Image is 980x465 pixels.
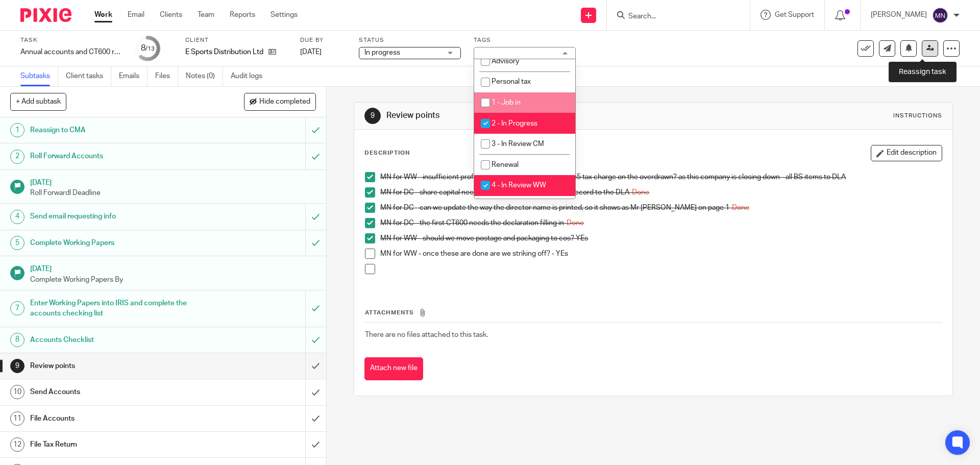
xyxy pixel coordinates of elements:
[732,204,749,211] span: Done
[155,66,178,86] a: Files
[932,7,948,23] img: svg%3E
[300,36,346,44] label: Due by
[364,108,381,124] div: 9
[380,187,941,198] p: MN for DC - share capital needs recording, please could you record to the DLA-
[380,218,941,228] p: MN for DC - the first CT600 needs the declaration filling in-
[380,203,941,213] p: MN for DC - can we update the way the director name is printed, so it shows as Mr [PERSON_NAME] o...
[492,140,544,148] span: 3 - In Review CM
[30,149,207,164] h1: Roll Forward Accounts
[474,36,576,44] label: Tags
[30,188,316,198] p: Roll Forwardl Deadline
[185,47,263,57] p: E Sports Distribution Ltd
[632,189,649,196] span: Done
[66,66,111,86] a: Client tasks
[364,357,423,380] button: Attach new file
[871,145,942,161] button: Edit description
[380,233,941,243] p: MN for WW - should we move postage and packaging to cos? YEs
[10,385,24,399] div: 10
[259,98,310,106] span: Hide completed
[10,93,66,110] button: + Add subtask
[185,36,287,44] label: Client
[364,49,400,56] span: In progress
[364,149,410,157] p: Description
[198,10,214,20] a: Team
[30,358,207,374] h1: Review points
[244,93,316,110] button: Hide completed
[230,10,255,20] a: Reports
[380,172,941,182] p: MN for WW - insufficient profits to clear dla, do we record S455 tax charge on the overdrawn? as ...
[128,10,144,20] a: Email
[492,182,546,189] span: 4 - In Review WW
[141,42,155,54] div: 8
[359,36,461,44] label: Status
[871,10,927,20] p: [PERSON_NAME]
[10,210,24,224] div: 4
[365,331,488,338] span: There are no files attached to this task.
[627,12,719,21] input: Search
[10,437,24,452] div: 12
[492,58,519,65] span: Advisory
[492,78,531,85] span: Personal tax
[10,150,24,164] div: 2
[30,437,207,452] h1: File Tax Return
[380,249,941,259] p: MN for WW - once these are done are we striking off? - YEs
[20,66,58,86] a: Subtasks
[145,46,155,52] small: /13
[30,123,207,138] h1: Reassign to CMA
[10,301,24,315] div: 7
[30,235,207,251] h1: Complete Working Papers
[160,10,182,20] a: Clients
[30,332,207,348] h1: Accounts Checklist
[10,359,24,373] div: 9
[30,175,316,188] h1: [DATE]
[30,384,207,400] h1: Send Accounts
[30,275,316,285] p: Complete Working Papers By
[119,66,148,86] a: Emails
[10,333,24,347] div: 8
[30,209,207,224] h1: Send email requesting info
[231,66,270,86] a: Audit logs
[567,219,584,227] span: Done
[186,66,223,86] a: Notes (0)
[20,36,122,44] label: Task
[893,112,942,120] div: Instructions
[271,10,298,20] a: Settings
[10,236,24,250] div: 5
[94,10,112,20] a: Work
[386,110,675,121] h1: Review points
[492,120,537,127] span: 2 - In Progress
[365,310,414,315] span: Attachments
[20,8,71,22] img: Pixie
[20,47,122,57] div: Annual accounts and CT600 return
[775,11,814,18] span: Get Support
[492,99,521,106] span: 1 - Job in
[492,161,519,168] span: Renewal
[300,48,322,56] span: [DATE]
[30,261,316,274] h1: [DATE]
[10,411,24,426] div: 11
[30,296,207,322] h1: Enter Working Papers into IRIS and complete the accounts checking list
[30,411,207,426] h1: File Accounts
[10,123,24,137] div: 1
